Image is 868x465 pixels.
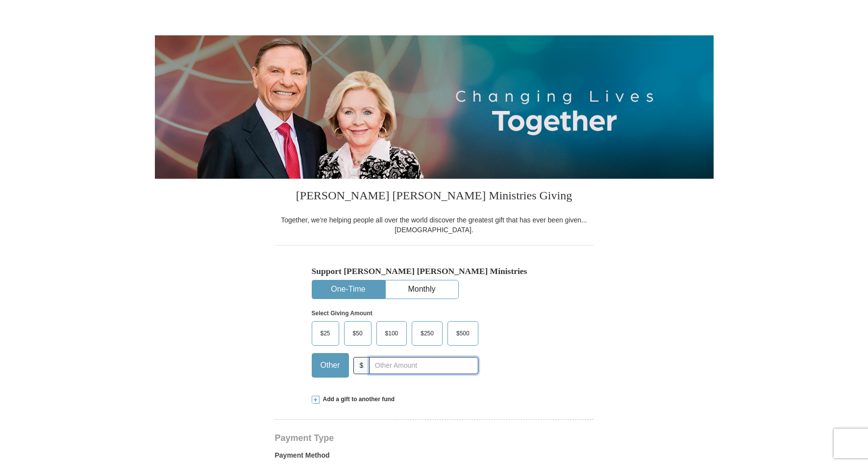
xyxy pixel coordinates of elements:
[275,434,594,442] h4: Payment Type
[312,310,372,317] strong: Select Giving Amount
[275,215,594,235] div: Together, we're helping people all over the world discover the greatest gift that has ever been g...
[312,266,557,276] h5: Support [PERSON_NAME] [PERSON_NAME] Ministries
[451,326,474,341] span: $500
[316,326,335,341] span: $25
[386,280,458,299] button: Monthly
[380,326,403,341] span: $100
[275,450,594,465] label: Payment Method
[416,326,439,341] span: $250
[275,179,594,215] h3: [PERSON_NAME] [PERSON_NAME] Ministries Giving
[353,357,370,374] span: $
[316,358,345,373] span: Other
[348,326,368,341] span: $50
[320,395,395,404] span: Add a gift to another fund
[312,280,385,299] button: One-Time
[369,357,478,374] input: Other Amount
